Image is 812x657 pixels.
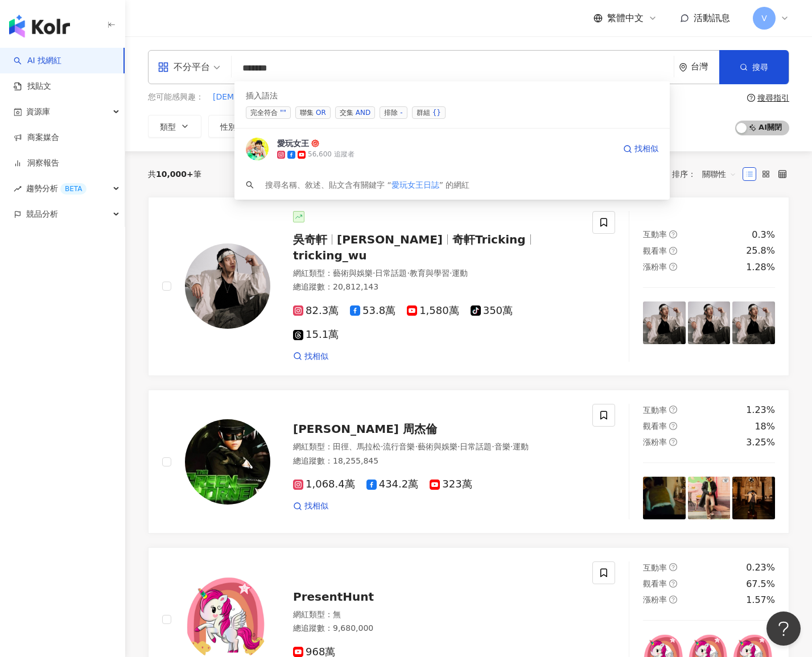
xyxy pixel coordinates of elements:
[293,609,579,621] div: 網紅類型 ： 無
[14,132,59,143] a: 商案媒合
[185,243,270,329] img: KOL Avatar
[719,50,789,84] button: 搜尋
[366,478,419,490] span: 434.2萬
[566,115,634,138] button: 更多篩選
[148,115,201,138] button: 類型
[293,441,579,453] div: 網紅類型 ：
[304,351,328,362] span: 找相似
[492,442,494,451] span: ·
[457,442,460,451] span: ·
[510,442,513,451] span: ·
[452,233,526,246] span: 奇軒Tricking
[293,623,579,634] div: 總追蹤數 ： 9,680,000
[450,268,452,278] span: ·
[26,176,86,201] span: 趨勢分析
[399,91,421,104] button: kg-m
[643,406,667,415] span: 互動率
[752,229,775,241] div: 0.3%
[158,58,210,76] div: 不分平台
[14,158,59,169] a: 洞察報告
[212,91,312,104] button: [DEMOGRAPHIC_DATA]貨
[14,185,22,193] span: rise
[148,92,204,103] span: 您可能感興趣：
[513,442,529,451] span: 運動
[691,62,719,72] div: 台灣
[732,301,775,344] img: post-image
[320,91,390,104] button: 天才少女福爾摩斯2
[430,92,446,103] span: 引擎
[60,183,86,195] div: BETA
[429,91,446,104] button: 引擎
[160,122,176,131] span: 類型
[494,442,510,451] span: 音樂
[643,230,667,239] span: 互動率
[452,268,468,278] span: 運動
[333,268,373,278] span: 藝術與娛樂
[208,115,262,138] button: 性別
[407,305,459,317] span: 1,580萬
[473,115,559,138] button: 合作費用預估
[407,268,409,278] span: ·
[679,63,687,72] span: environment
[293,422,437,436] span: [PERSON_NAME] 周杰倫
[732,477,775,519] img: post-image
[643,595,667,604] span: 漲粉率
[643,422,667,431] span: 觀看率
[761,12,767,24] span: V
[14,55,61,67] a: searchAI 找網紅
[148,197,789,377] a: KOL Avatar吳奇軒[PERSON_NAME]奇軒Trickingtricking_wu網紅類型：藝術與娛樂·日常話題·教育與學習·運動總追蹤數：20,812,14382.3萬53.8萬1...
[752,63,768,72] span: 搜尋
[293,305,339,317] span: 82.3萬
[383,442,415,451] span: 流行音樂
[293,351,328,362] a: 找相似
[293,501,328,512] a: 找相似
[746,578,775,590] div: 67.5%
[213,92,311,103] span: [DEMOGRAPHIC_DATA]貨
[399,92,420,103] span: kg-m
[643,477,686,519] img: post-image
[405,115,467,138] button: 觀看率
[702,165,736,183] span: 關聯性
[755,420,775,433] div: 18%
[643,262,667,271] span: 漲粉率
[672,165,743,183] div: 排序：
[669,596,677,604] span: question-circle
[293,268,579,279] div: 網紅類型 ：
[158,61,169,73] span: appstore
[643,563,667,572] span: 互動率
[746,261,775,274] div: 1.28%
[148,170,201,179] div: 共 筆
[333,442,381,451] span: 田徑、馬拉松
[460,442,492,451] span: 日常話題
[746,404,775,416] div: 1.23%
[766,611,801,646] iframe: Help Scout Beacon - Open
[293,456,579,467] div: 總追蹤數 ： 18,255,845
[156,170,193,179] span: 10,000+
[643,301,686,344] img: post-image
[669,422,677,430] span: question-circle
[148,390,789,534] a: KOL Avatar[PERSON_NAME] 周杰倫網紅類型：田徑、馬拉松·流行音樂·藝術與娛樂·日常話題·音樂·運動總追蹤數：18,255,8451,068.4萬434.2萬323萬找相似互...
[415,442,417,451] span: ·
[281,122,304,131] span: 追蹤數
[471,305,513,317] span: 350萬
[694,13,730,23] span: 活動訊息
[746,594,775,606] div: 1.57%
[321,92,390,103] span: 天才少女福爾摩斯2
[417,122,441,131] span: 觀看率
[669,263,677,271] span: question-circle
[293,282,579,293] div: 總追蹤數 ： 20,812,143
[418,442,457,451] span: 藝術與娛樂
[746,436,775,449] div: 3.25%
[293,590,374,604] span: PresentHunt
[375,268,407,278] span: 日常話題
[643,437,667,447] span: 漲粉率
[669,247,677,255] span: question-circle
[643,246,667,255] span: 觀看率
[410,268,450,278] span: 教育與學習
[304,501,328,512] span: 找相似
[688,301,731,344] img: post-image
[757,93,789,102] div: 搜尋指引
[430,478,472,490] span: 323萬
[373,268,375,278] span: ·
[337,115,398,138] button: 互動率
